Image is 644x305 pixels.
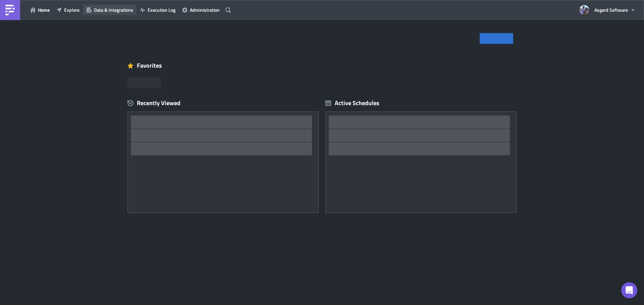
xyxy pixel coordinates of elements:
img: PushMetrics [5,5,15,15]
button: Administration [179,5,223,15]
span: Data & Integrations [94,6,133,13]
img: Avatar [579,4,590,16]
span: Home [38,6,50,13]
div: Open Intercom Messenger [621,282,637,298]
span: Explore [64,6,79,13]
span: Asgard Software [594,6,628,13]
button: Data & Integrations [83,5,137,15]
div: Recently Viewed [127,98,319,108]
button: Asgard Software [575,3,639,17]
button: Home [27,5,53,15]
span: Administration [190,6,220,13]
button: Execution Log [137,5,179,15]
span: Execution Log [148,6,175,13]
div: Active Schedules [325,99,379,107]
button: Explore [53,5,83,15]
div: Favorites [127,61,517,71]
